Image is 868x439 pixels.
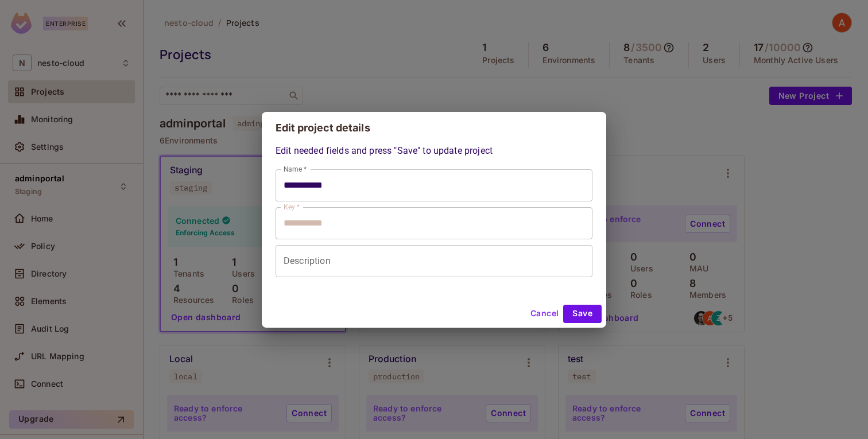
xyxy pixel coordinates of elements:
label: Key * [284,202,300,212]
button: Cancel [526,305,563,323]
div: Edit needed fields and press "Save" to update project [276,144,592,277]
button: Save [563,305,602,323]
h2: Edit project details [262,112,606,144]
label: Name * [284,164,307,174]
